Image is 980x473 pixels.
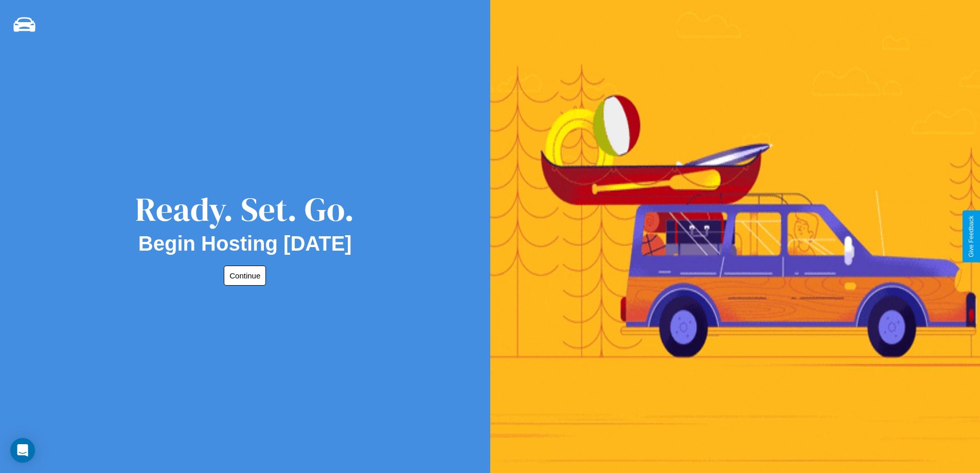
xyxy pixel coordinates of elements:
[138,232,352,255] h2: Begin Hosting [DATE]
[135,186,354,232] div: Ready. Set. Go.
[10,438,35,463] div: Open Intercom Messenger
[968,216,975,257] div: Give Feedback
[224,266,266,286] button: Continue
